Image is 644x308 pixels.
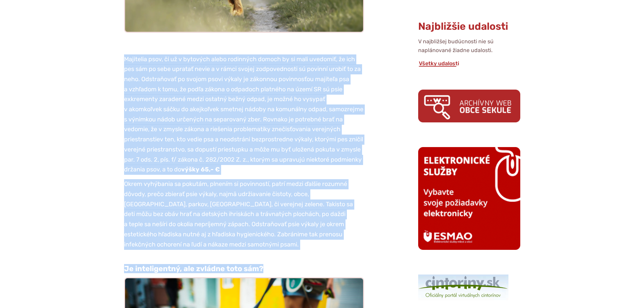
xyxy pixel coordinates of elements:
[181,166,220,173] strong: výšky 65,- €
[124,54,364,175] p: Majitelia psov, či už v bytových alebo rodinných domoch by si mali uvedomiť, že ich pes sám po se...
[124,179,364,250] p: Okrem vyhýbania sa pokutám, plnením si povinností, patrí medzi ďalšie rozumné dôvody, prečo zbier...
[124,264,263,273] strong: Je inteligentný, ale zvládne toto sám?
[418,21,520,32] h3: Najbližšie udalosti
[418,275,508,300] img: 1.png
[418,90,520,122] img: archiv.png
[418,37,520,55] p: V najbližšej budúcnosti nie sú naplánované žiadne udalosti.
[418,60,460,67] a: Všetky udalosti
[418,147,520,250] img: esmao_sekule_b.png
